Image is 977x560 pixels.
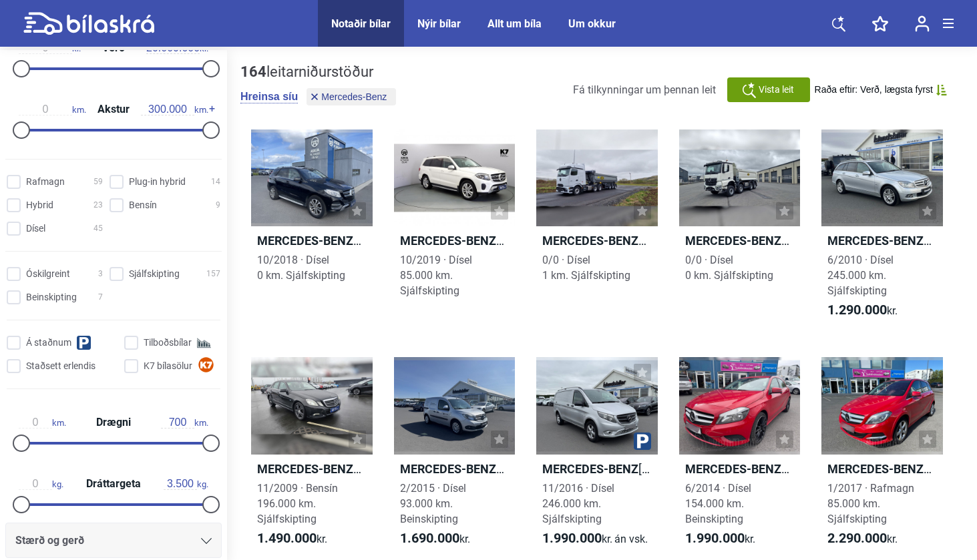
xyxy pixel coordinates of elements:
[251,233,373,248] h2: GLE 350 D 4MATIC
[827,530,887,546] b: 2.290.000
[26,290,77,304] span: Beinskipting
[161,416,208,429] span: km.
[19,478,63,490] span: kg.
[827,482,914,525] span: 1/2017 · Rafmagn 85.000 km. Sjálfskipting
[144,359,192,373] span: K7 bílasölur
[251,461,373,477] h2: E 200 CGI
[821,461,943,477] h2: B 250 E
[129,267,180,281] span: Sjálfskipting
[915,15,930,32] img: user-login.svg
[251,129,373,330] a: Mercedes-BenzGLE 350 D 4MATIC10/2018 · Dísel0 km. Sjálfskipting
[400,234,504,248] b: Mercedes-Benz
[394,357,516,558] a: Mercedes-BenzCITAN2/2015 · Dísel93.000 km. Beinskipting1.690.000kr.
[417,17,461,30] a: Nýir bílar
[685,462,789,476] b: Mercedes-Benz
[240,63,266,80] b: 164
[827,234,932,248] b: Mercedes-Benz
[685,254,773,282] span: 0/0 · Dísel 0 km. Sjálfskipting
[542,530,602,546] b: 1.990.000
[827,302,898,318] span: kr.
[94,104,133,115] span: Akstur
[568,17,616,30] a: Um okkur
[542,462,638,476] b: Mercedes-Benz
[536,357,658,558] a: Mercedes-Benz[PERSON_NAME] 116 CDI 4MATIC11/2016 · Dísel246.000 km. Sjálfskipting1.990.000kr.
[573,83,716,96] span: Fá tilkynningar um þennan leit
[827,462,932,476] b: Mercedes-Benz
[98,290,103,304] span: 7
[141,103,208,115] span: km.
[93,175,103,189] span: 59
[93,417,134,428] span: Drægni
[206,267,220,281] span: 157
[93,222,103,236] span: 45
[685,530,745,546] b: 1.990.000
[394,233,516,248] h2: GLS 350 D 4MATIC
[257,462,361,476] b: Mercedes-Benz
[164,478,208,490] span: kg.
[487,17,542,30] a: Allt um bíla
[98,267,103,281] span: 3
[257,482,338,525] span: 11/2009 · Bensín 196.000 km. Sjálfskipting
[216,198,220,212] span: 9
[827,302,887,318] b: 1.290.000
[129,175,186,189] span: Plug-in hybrid
[26,198,53,212] span: Hybrid
[93,198,103,212] span: 23
[542,482,614,525] span: 11/2016 · Dísel 246.000 km. Sjálfskipting
[400,531,470,547] span: kr.
[257,531,327,547] span: kr.
[251,357,373,558] a: Mercedes-BenzE 200 CGI11/2009 · Bensín196.000 km. Sjálfskipting1.490.000kr.
[400,482,466,525] span: 2/2015 · Dísel 93.000 km. Beinskipting
[257,254,345,282] span: 10/2018 · Dísel 0 km. Sjálfskipting
[400,530,459,546] b: 1.690.000
[15,531,84,550] span: Stærð og gerð
[542,254,630,282] span: 0/0 · Dísel 1 km. Sjálfskipting
[83,479,144,489] span: Dráttargeta
[394,129,516,330] a: Mercedes-BenzGLS 350 D 4MATIC10/2019 · Dísel85.000 km. Sjálfskipting
[19,416,66,429] span: km.
[257,234,361,248] b: Mercedes-Benz
[331,17,391,30] a: Notaðir bílar
[129,198,157,212] span: Bensín
[542,234,646,248] b: Mercedes-Benz
[679,357,801,558] a: Mercedes-BenzA 200 CDI6/2014 · Dísel154.000 km. Beinskipting1.990.000kr.
[759,83,794,97] span: Vista leit
[307,88,396,105] button: Mercedes-Benz
[321,92,387,101] span: Mercedes-Benz
[542,531,648,547] span: kr.
[240,63,399,81] div: leitarniðurstöður
[400,254,472,297] span: 10/2019 · Dísel 85.000 km. Sjálfskipting
[685,531,755,547] span: kr.
[26,222,45,236] span: Dísel
[679,461,801,477] h2: A 200 CDI
[99,43,128,53] span: Verð
[144,336,192,350] span: Tilboðsbílar
[257,530,317,546] b: 1.490.000
[827,254,894,297] span: 6/2010 · Dísel 245.000 km. Sjálfskipting
[821,129,943,330] a: Mercedes-BenzC 200 CDI6/2010 · Dísel245.000 km. Sjálfskipting1.290.000kr.
[815,84,933,95] span: Raða eftir: Verð, lægsta fyrst
[685,482,751,525] span: 6/2014 · Dísel 154.000 km. Beinskipting
[685,234,789,248] b: Mercedes-Benz
[26,336,71,350] span: Á staðnum
[536,233,658,248] h2: ACTROS
[679,233,801,248] h2: AROCS 4051
[240,90,298,103] button: Hreinsa síu
[394,461,516,477] h2: CITAN
[26,359,95,373] span: Staðsett erlendis
[19,103,86,115] span: km.
[821,357,943,558] a: Mercedes-BenzB 250 E1/2017 · Rafmagn85.000 km. Sjálfskipting2.290.000kr.
[679,129,801,330] a: Mercedes-BenzAROCS 40510/0 · Dísel0 km. Sjálfskipting
[211,175,220,189] span: 14
[634,433,651,450] img: parking.png
[26,175,65,189] span: Rafmagn
[827,531,898,547] span: kr.
[400,462,504,476] b: Mercedes-Benz
[821,233,943,248] h2: C 200 CDI
[26,267,70,281] span: Óskilgreint
[815,84,947,95] button: Raða eftir: Verð, lægsta fyrst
